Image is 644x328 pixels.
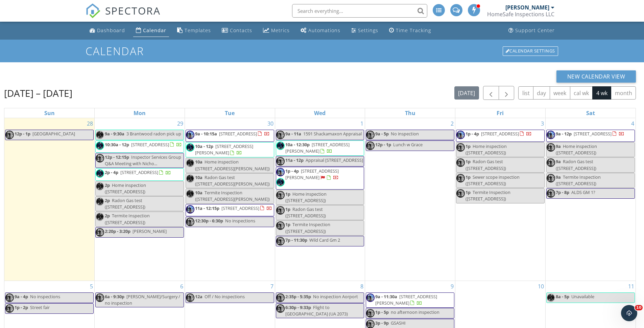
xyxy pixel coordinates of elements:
button: New Calendar View [556,70,636,83]
button: [DATE] [454,86,479,100]
span: Radon Gas test ([STREET_ADDRESS]) [105,197,145,210]
img: img_0368.jpeg [186,159,194,167]
a: 9a - 10:15a [STREET_ADDRESS] [186,130,274,142]
span: 1p [285,206,290,212]
img: img_9122.jpeg [547,174,555,182]
a: 1p - 4p [STREET_ADDRESS][PERSON_NAME] [276,167,364,189]
span: 8a - 5p [556,293,569,300]
img: img_0368.jpeg [96,169,104,178]
span: [PERSON_NAME]/Surgery / no inspection [105,293,180,306]
span: 6a - 9:30p [105,293,124,300]
span: Termite Inspection ([STREET_ADDRESS]) [105,213,150,225]
img: img_9122.jpeg [276,168,285,176]
img: img_9122.jpeg [276,157,285,166]
a: 11a - 12:15p [STREET_ADDRESS] [186,204,274,216]
img: img_9122.jpeg [366,309,375,318]
td: Go to October 4, 2025 [545,118,636,281]
a: 10a - 12:30p [STREET_ADDRESS][PERSON_NAME] [276,140,364,156]
span: Wild Card Gm 2 [309,237,340,243]
span: [STREET_ADDRESS] [120,169,158,175]
img: The Best Home Inspection Software - Spectora [86,3,100,18]
a: 10a - 12p [STREET_ADDRESS][PERSON_NAME] [186,142,274,157]
a: 9a - 12p [STREET_ADDRESS] [546,130,635,142]
a: Wednesday [313,108,327,118]
a: 10a - 12p [STREET_ADDRESS][PERSON_NAME] [195,143,253,156]
a: Go to October 1, 2025 [359,118,365,129]
a: Sunday [43,108,56,118]
span: ALDS GM 1? [571,189,595,195]
span: 12p - 1p [375,141,391,148]
span: Appraisal [STREET_ADDRESS] [306,157,363,163]
span: [STREET_ADDRESS][PERSON_NAME] [195,143,253,156]
span: 9a [556,174,561,180]
button: cal wk [570,86,593,100]
span: 2p [105,182,110,188]
span: [STREET_ADDRESS] [221,205,259,211]
span: 9a - 12p [556,131,572,137]
img: img_9122.jpeg [276,221,285,230]
a: Go to October 5, 2025 [89,281,94,292]
span: Flight to [GEOGRAPHIC_DATA] (UA 2073) [285,304,348,317]
a: Go to September 29, 2025 [176,118,185,129]
td: Go to September 29, 2025 [95,118,185,281]
span: No inspection Aorport [313,293,358,300]
h1: Calendar [86,45,559,57]
img: img_9122.jpeg [96,293,104,302]
span: Home inspection ([STREET_ADDRESS]) [466,143,507,156]
span: Home inspection ([STREET_ADDRESS]) [105,182,146,195]
span: 10a [195,159,202,165]
a: Go to October 6, 2025 [179,281,185,292]
img: img_9122.jpeg [456,131,465,139]
span: 3 Brantwood radon pick up [126,131,181,137]
img: img_0368.jpeg [547,293,555,302]
a: Support Center [506,24,557,37]
span: 9a - 11:30a [375,293,397,300]
span: 1p - 5p [375,309,389,315]
a: 9a - 11:30a [STREET_ADDRESS][PERSON_NAME] [366,292,454,308]
span: 10a - 12:30p [285,141,310,148]
span: 2:35p - 5:35p [285,293,311,300]
img: img_9122.jpeg [456,174,465,182]
button: Next [499,86,515,100]
span: [PERSON_NAME] [133,228,167,234]
h2: [DATE] – [DATE] [4,86,72,100]
img: img_9122.jpeg [547,158,555,167]
span: [GEOGRAPHIC_DATA] [32,131,75,137]
span: 7p - 8p [556,189,569,195]
a: Friday [495,108,505,118]
span: Home inspection ([STREET_ADDRESS]) [285,191,327,203]
a: Settings [349,24,381,37]
a: Go to October 10, 2025 [536,281,545,292]
a: Templates [174,24,214,37]
span: 3p - 9p [375,320,389,326]
span: 9a - 10:15a [195,131,217,137]
div: Automations [308,27,340,34]
span: [STREET_ADDRESS][PERSON_NAME] [285,141,350,154]
span: Radon Gas test ([STREET_ADDRESS]) [556,158,596,171]
img: img_0368.jpeg [96,182,104,191]
span: Sewer scope inspection ([STREET_ADDRESS]) [466,174,520,187]
div: Calendar Settings [503,46,558,56]
span: 7p - 11:30p [285,237,307,243]
span: no afternoon inspection [391,309,439,315]
a: 10:30a - 12p [STREET_ADDRESS] [105,141,182,148]
div: [PERSON_NAME] [505,4,549,11]
span: No inspections [30,293,60,300]
span: Off / No inspections [205,293,245,300]
img: img_9122.jpeg [547,189,555,198]
a: 1p - 4p [STREET_ADDRESS][PERSON_NAME] [285,168,339,180]
span: 2p [105,213,110,219]
a: Calendar Settings [502,46,559,57]
div: Metrics [271,27,290,34]
a: Saturday [585,108,596,118]
span: Radon Gas test ([STREET_ADDRESS][PERSON_NAME]) [195,174,270,187]
a: 2p - 4p [STREET_ADDRESS] [95,168,184,180]
span: 1p - 2p [15,304,28,310]
a: Calendar [133,24,169,37]
span: 10 [635,305,643,310]
span: [STREET_ADDRESS][PERSON_NAME] [285,168,339,180]
img: img_9122.jpeg [186,205,194,214]
span: [STREET_ADDRESS][PERSON_NAME] [375,293,437,306]
span: 1p [466,189,471,195]
span: 10:30a - 12p [105,141,129,148]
